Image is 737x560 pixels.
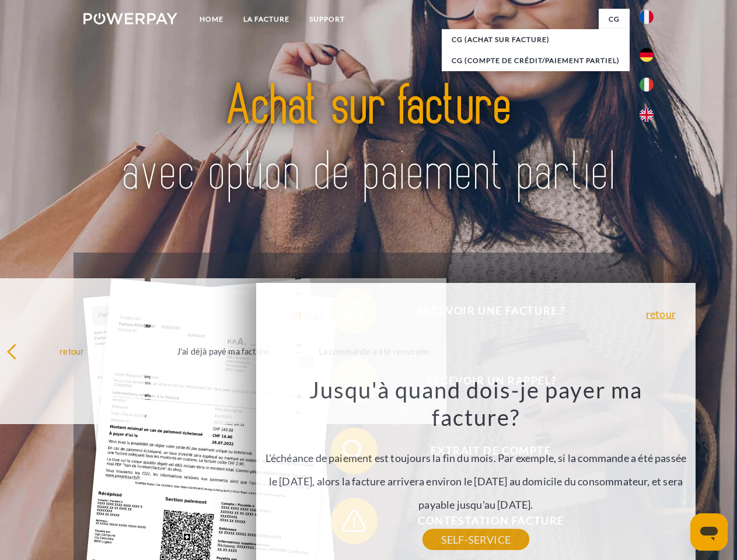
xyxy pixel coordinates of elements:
a: CG (Compte de crédit/paiement partiel) [442,50,630,71]
div: L'échéance de paiement est toujours la fin du mois. Par exemple, si la commande a été passée le [... [263,376,689,540]
a: Support [299,9,355,30]
a: Home [190,9,233,30]
img: en [640,108,654,122]
a: SELF-SERVICE [422,529,529,550]
img: fr [640,10,654,24]
img: title-powerpay_fr.svg [111,56,626,223]
div: J'ai déjà payé ma facture [158,343,289,359]
iframe: Bouton de lancement de la fenêtre de messagerie [690,513,728,551]
img: logo-powerpay-white.svg [83,13,177,24]
h3: Jusqu'à quand dois-je payer ma facture? [263,376,689,432]
a: LA FACTURE [233,9,299,30]
a: retour [646,309,676,319]
a: CG [599,9,630,30]
a: CG (achat sur facture) [442,29,630,50]
img: it [640,78,654,92]
div: retour [6,343,138,359]
img: de [640,48,654,62]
